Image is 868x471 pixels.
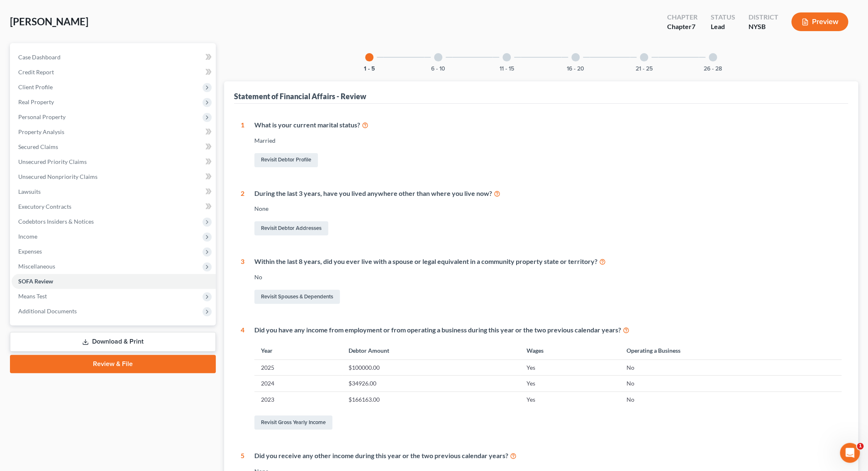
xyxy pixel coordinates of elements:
div: No [254,273,841,281]
div: Did you have any income from employment or from operating a business during this year or the two ... [254,325,841,335]
td: No [620,391,841,407]
span: Miscellaneous [18,263,55,270]
div: What is your current marital status? [254,120,841,130]
span: Income [18,233,37,240]
a: Executory Contracts [12,199,216,214]
iframe: Intercom live chat [840,443,860,463]
td: 2023 [254,391,342,407]
span: Real Property [18,98,54,105]
span: Secured Claims [18,143,58,150]
a: Secured Claims [12,139,216,154]
a: Credit Report [12,65,216,80]
span: SOFA Review [18,278,53,285]
span: Unsecured Nonpriority Claims [18,173,98,180]
th: Year [254,342,342,359]
span: 1 [857,443,863,449]
td: Yes [520,391,620,407]
div: 3 [241,257,244,305]
span: Property Analysis [18,128,64,135]
a: Download & Print [10,332,216,351]
div: 4 [241,325,244,431]
td: No [620,376,841,391]
div: Did you receive any other income during this year or the two previous calendar years? [254,451,841,461]
th: Debtor Amount [342,342,520,359]
span: Additional Documents [18,307,77,315]
span: Codebtors Insiders & Notices [18,218,94,225]
td: $166163.00 [342,391,520,407]
span: Client Profile [18,83,53,90]
th: Operating a Business [620,342,841,359]
div: Chapter [667,12,697,22]
span: Personal Property [18,113,66,120]
td: $34926.00 [342,376,520,391]
a: Unsecured Nonpriority Claims [12,169,216,184]
span: Unsecured Priority Claims [18,158,87,165]
span: Lawsuits [18,188,41,195]
button: Preview [791,12,848,31]
div: During the last 3 years, have you lived anywhere other than where you live now? [254,189,841,198]
div: Status [710,12,735,22]
div: Statement of Financial Affairs - Review [234,91,366,101]
div: Lead [710,22,735,32]
span: Expenses [18,248,42,255]
div: 1 [241,120,244,169]
button: 6 - 10 [431,66,445,72]
span: Case Dashboard [18,54,61,61]
a: Review & File [10,355,216,373]
a: SOFA Review [12,274,216,289]
a: Revisit Spouses & Dependents [254,290,340,304]
td: 2024 [254,376,342,391]
span: Executory Contracts [18,203,71,210]
td: $100000.00 [342,360,520,376]
span: 7 [691,22,695,30]
a: Revisit Debtor Profile [254,153,318,167]
th: Wages [520,342,620,359]
div: NYSB [748,22,778,32]
div: Chapter [667,22,697,32]
a: Unsecured Priority Claims [12,154,216,169]
button: 16 - 20 [567,66,584,72]
td: Yes [520,376,620,391]
span: [PERSON_NAME] [10,15,88,27]
div: 2 [241,189,244,237]
button: 26 - 28 [704,66,722,72]
button: 21 - 25 [636,66,653,72]
a: Property Analysis [12,124,216,139]
button: 1 - 5 [364,66,375,72]
div: None [254,205,841,213]
a: Revisit Gross Yearly Income [254,415,332,430]
button: 11 - 15 [500,66,514,72]
div: Within the last 8 years, did you ever live with a spouse or legal equivalent in a community prope... [254,257,841,266]
div: Married [254,137,841,145]
a: Revisit Debtor Addresses [254,221,328,235]
a: Case Dashboard [12,50,216,65]
a: Lawsuits [12,184,216,199]
span: Means Test [18,293,47,300]
td: No [620,360,841,376]
span: Credit Report [18,68,54,76]
div: District [748,12,778,22]
td: Yes [520,360,620,376]
td: 2025 [254,360,342,376]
